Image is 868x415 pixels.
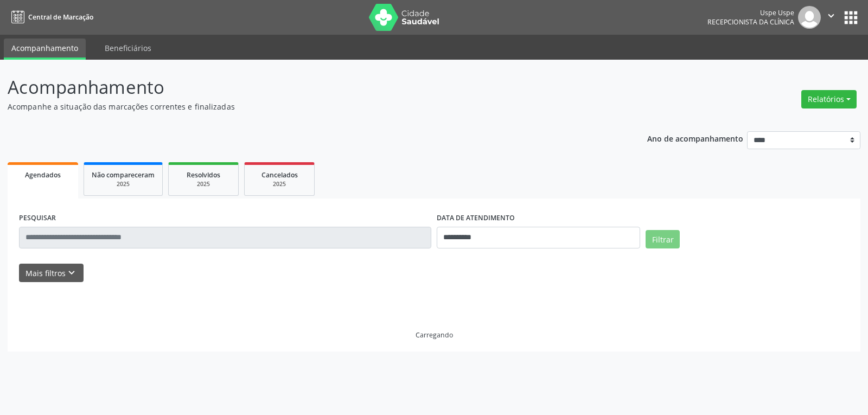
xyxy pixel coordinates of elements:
span: Cancelados [261,170,298,180]
p: Ano de acompanhamento [647,131,743,145]
a: Acompanhamento [4,39,86,60]
div: Carregando [416,330,453,340]
span: Recepcionista da clínica [707,17,794,27]
p: Acompanhamento [8,74,604,101]
div: 2025 [252,180,307,188]
a: Beneficiários [97,39,159,58]
label: PESQUISAR [19,210,56,227]
button: Relatórios [801,90,857,108]
div: Uspe Uspe [707,8,794,17]
div: 2025 [176,180,231,188]
p: Acompanhe a situação das marcações correntes e finalizadas [8,101,604,112]
button: Filtrar [646,230,680,248]
img: img [798,6,821,29]
a: Central de Marcação [8,8,93,26]
span: Resolvidos [187,170,220,180]
button: Mais filtroskeyboard_arrow_down [19,264,84,283]
i:  [825,10,837,22]
button: apps [841,8,860,27]
span: Não compareceram [92,170,155,180]
span: Agendados [25,170,61,180]
label: DATA DE ATENDIMENTO [437,210,515,227]
button:  [821,6,841,29]
span: Central de Marcação [28,12,93,22]
div: 2025 [92,180,155,188]
i: keyboard_arrow_down [66,267,78,279]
